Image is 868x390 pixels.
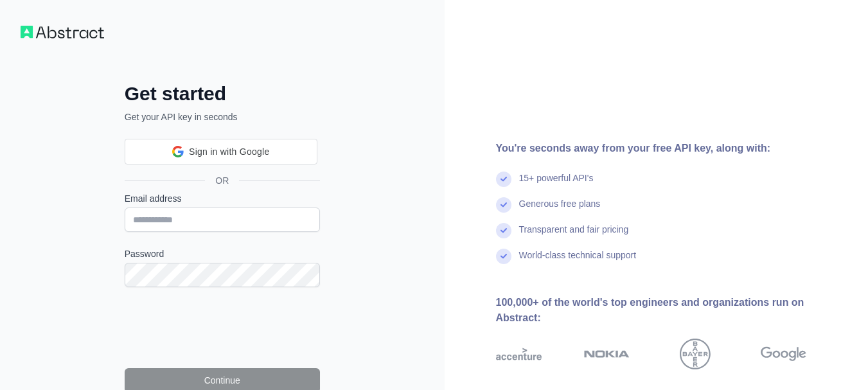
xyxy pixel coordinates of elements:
div: World-class technical support [519,249,637,274]
img: accenture [496,339,542,369]
h2: Get started [125,82,320,105]
img: check mark [496,197,511,213]
div: 15+ powerful API's [519,172,594,197]
img: nokia [584,339,630,369]
label: Email address [125,192,320,205]
img: check mark [496,172,511,187]
span: Sign in with Google [189,145,269,159]
span: OR [205,174,239,187]
img: Workflow [21,26,104,39]
iframe: reCAPTCHA [125,303,320,353]
div: You're seconds away from your free API key, along with: [496,141,848,156]
div: Sign in with Google [125,139,317,164]
img: check mark [496,223,511,238]
img: bayer [680,339,711,369]
img: google [761,339,806,369]
p: Get your API key in seconds [125,111,320,123]
div: Transparent and fair pricing [519,223,629,249]
img: check mark [496,249,511,264]
label: Password [125,247,320,260]
div: Generous free plans [519,197,601,223]
div: 100,000+ of the world's top engineers and organizations run on Abstract: [496,295,848,326]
